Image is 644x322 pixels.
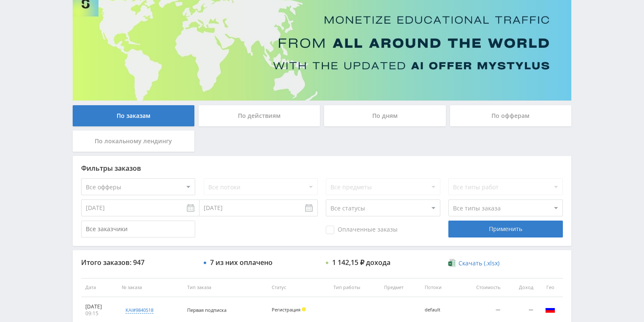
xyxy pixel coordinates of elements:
[302,307,306,311] span: Холд
[458,260,499,267] span: Скачать (.xlsx)
[126,307,153,314] div: kai#9840518
[210,259,273,266] div: 7 из них оплачено
[199,105,320,126] div: По действиям
[329,278,380,297] th: Тип работы
[187,307,226,313] span: Первая подписка
[448,259,499,267] a: Скачать (.xlsx)
[380,278,420,297] th: Предмет
[448,259,456,267] img: xlsx
[425,307,453,313] div: default
[81,164,563,172] div: Фильтры заказов
[450,105,572,126] div: По офферам
[448,221,562,237] div: Применить
[267,278,329,297] th: Статус
[538,278,563,297] th: Гео
[73,105,194,126] div: По заказам
[332,259,390,266] div: 1 142,15 ₽ дохода
[81,259,195,266] div: Итого заказов: 947
[326,226,398,234] span: Оплаченные заказы
[420,278,457,297] th: Потоки
[81,278,117,297] th: Дата
[183,278,267,297] th: Тип заказа
[117,278,183,297] th: № заказа
[81,221,195,237] input: Все заказчики
[85,303,113,310] div: [DATE]
[85,310,113,317] div: 09:15
[545,304,555,314] img: rus.png
[73,131,194,152] div: По локальному лендингу
[272,306,300,313] span: Регистрация
[457,278,505,297] th: Стоимость
[324,105,446,126] div: По дням
[505,278,538,297] th: Доход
